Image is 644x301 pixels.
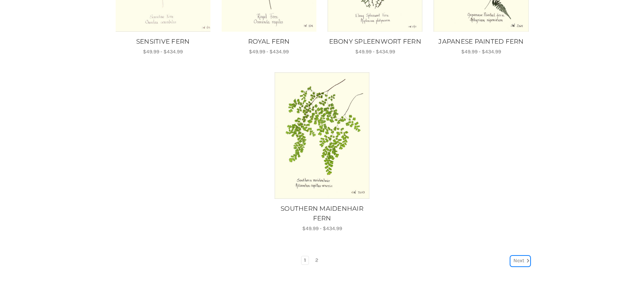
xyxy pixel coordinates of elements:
[432,37,530,47] a: JAPANESE PAINTED FERN, Price range from $49.99 to $434.99
[220,37,318,47] a: ROYAL FERN, Price range from $49.99 to $434.99
[461,48,501,55] span: $49.99 - $434.99
[114,256,530,266] nav: pagination
[355,48,395,55] span: $49.99 - $434.99
[249,48,289,55] span: $49.99 - $434.99
[313,256,321,264] a: Page 2 of 2
[143,48,183,55] span: $49.99 - $434.99
[302,225,342,232] span: $49.99 - $434.99
[273,204,371,223] a: SOUTHERN MAIDENHAIR FERN, Price range from $49.99 to $434.99
[511,256,530,266] a: Next
[274,72,370,199] img: Unframed
[326,37,424,47] a: EBONY SPLEENWORT FERN, Price range from $49.99 to $434.99
[301,256,309,264] a: Page 1 of 2
[274,72,370,199] a: SOUTHERN MAIDENHAIR FERN, Price range from $49.99 to $434.99
[114,37,212,47] a: SENSITIVE FERN, Price range from $49.99 to $434.99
